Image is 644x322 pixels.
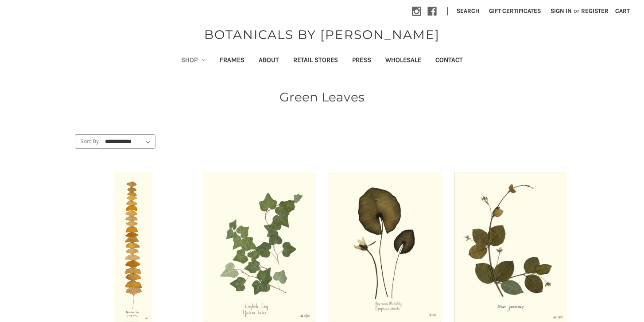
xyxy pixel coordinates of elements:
[615,7,630,15] span: Cart
[378,50,428,72] a: Wholesale
[76,172,190,322] img: Unframed
[75,88,569,106] h1: Green Leaves
[75,135,100,148] label: Sort By:
[174,50,213,72] a: Shop
[328,172,442,322] img: Unframed
[454,172,568,322] a: STAR JASMINE I, Price range from $49.99 to $434.99
[202,172,316,322] img: Unframed
[454,172,568,322] img: Unframed
[213,50,252,72] a: Frames
[200,25,444,44] a: BOTANICALS BY [PERSON_NAME]
[573,6,580,16] span: or
[252,50,286,72] a: About
[443,4,452,19] li: |
[76,172,190,322] a: VERTICAL GINKGO, Price range from $81.99 to $334.99
[202,172,316,322] a: ENGLISH IVY, Price range from $49.99 to $434.99
[345,50,378,72] a: Press
[286,50,345,72] a: Retail Stores
[428,50,470,72] a: Contact
[328,172,442,322] a: AMERICAN WATERLILY, Price range from $49.99 to $434.99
